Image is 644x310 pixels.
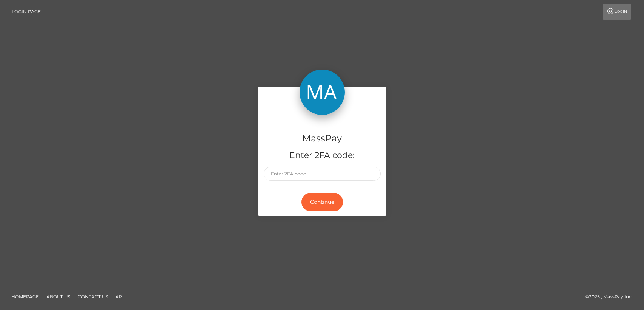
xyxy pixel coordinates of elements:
a: About Us [43,291,73,302]
button: Continue [301,193,343,211]
a: Contact Us [75,291,111,302]
a: Homepage [8,291,42,302]
a: API [112,291,127,302]
input: Enter 2FA code.. [264,167,381,181]
img: MassPay [300,70,345,115]
h4: MassPay [264,132,381,145]
div: © 2025 , MassPay Inc. [585,293,638,301]
a: Login [603,4,631,20]
a: Login Page [12,4,41,20]
h5: Enter 2FA code: [264,150,381,161]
